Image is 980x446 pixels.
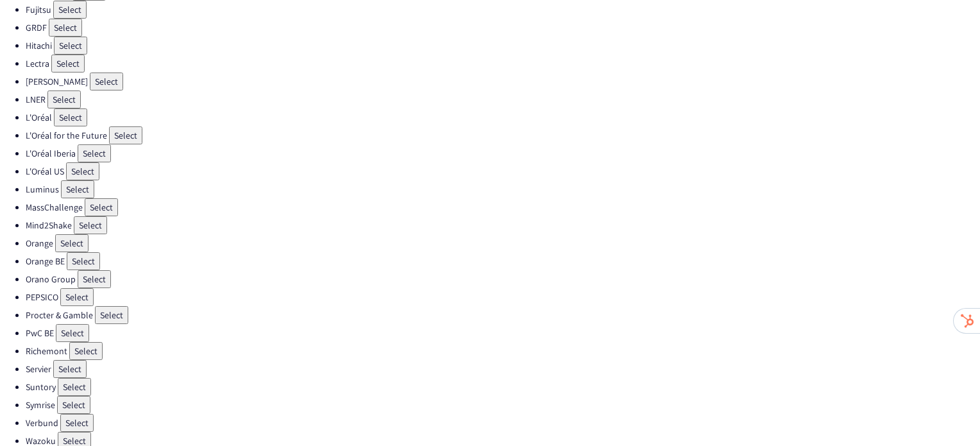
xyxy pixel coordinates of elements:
button: Select [69,342,103,360]
li: Mind2Shake [26,216,980,234]
li: Verbund [26,414,980,432]
li: L'Oréal for the Future [26,126,980,144]
button: Select [60,288,94,306]
li: Fujitsu [26,1,980,19]
button: Select [53,360,87,378]
li: [PERSON_NAME] [26,73,980,90]
button: Select [90,73,123,90]
li: LNER [26,90,980,108]
button: Select [67,252,100,270]
button: Select [85,198,118,216]
button: Select [53,1,87,19]
button: Select [49,19,82,37]
button: Select [109,126,142,144]
li: Procter & Gamble [26,306,980,324]
li: Hitachi [26,37,980,55]
button: Select [60,414,94,432]
li: MassChallenge [26,198,980,216]
button: Select [78,144,111,162]
li: Symrise [26,396,980,414]
li: GRDF [26,19,980,37]
li: Orano Group [26,270,980,288]
button: Select [47,90,81,108]
button: Select [54,108,87,126]
li: Orange [26,234,980,252]
li: Richemont [26,342,980,360]
button: Select [58,378,91,396]
button: Select [54,37,87,55]
button: Select [55,234,89,252]
button: Select [78,270,111,288]
li: L'Oréal [26,108,980,126]
button: Select [95,306,128,324]
button: Select [74,216,107,234]
li: Luminus [26,180,980,198]
li: PwC BE [26,324,980,342]
li: Orange BE [26,252,980,270]
li: Servier [26,360,980,378]
li: Lectra [26,55,980,73]
li: Suntory [26,378,980,396]
iframe: Chat Widget [916,384,980,446]
li: L'Oréal Iberia [26,144,980,162]
button: Select [57,396,90,414]
li: L'Oréal US [26,162,980,180]
button: Select [61,180,94,198]
button: Select [56,324,89,342]
button: Select [51,55,85,73]
li: PEPSICO [26,288,980,306]
button: Select [66,162,99,180]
